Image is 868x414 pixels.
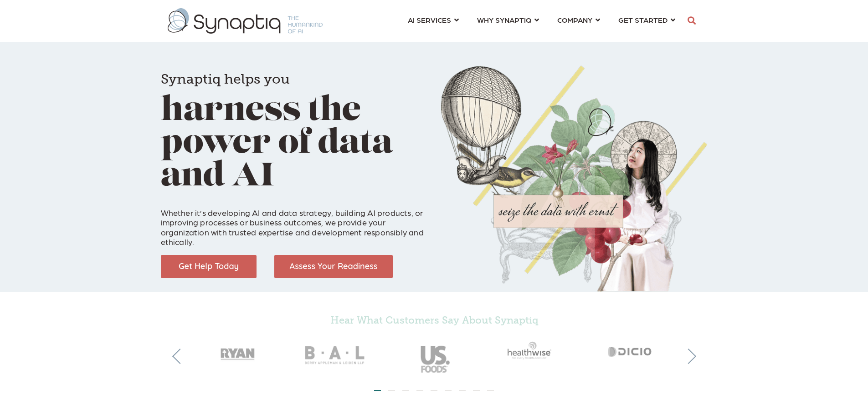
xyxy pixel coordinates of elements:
[681,349,696,364] button: Next
[473,390,480,391] li: Page dot 8
[483,330,582,370] img: Healthwise_gray50
[557,14,592,26] span: COMPANY
[399,5,684,37] nav: menu
[188,330,287,370] img: RyanCompanies_gray50_2
[487,390,494,391] li: Page dot 9
[557,11,600,28] a: COMPANY
[416,390,423,391] li: Page dot 4
[172,349,188,364] button: Previous
[582,330,680,370] img: Dicio
[388,390,395,391] li: Page dot 2
[402,390,409,391] li: Page dot 3
[445,390,452,391] li: Page dot 6
[618,11,675,28] a: GET STARTED
[161,59,427,194] h1: harness the power of data and AI
[477,14,531,26] span: WHY SYNAPTIQ
[168,8,323,34] img: synaptiq logo-1
[459,390,466,391] li: Page dot 7
[188,314,680,326] h5: Hear What Customers Say About Synaptiq
[408,11,459,28] a: AI SERVICES
[431,390,437,391] li: Page dot 5
[385,330,483,381] img: USFoods_gray50
[161,198,427,247] p: Whether it’s developing AI and data strategy, building AI products, or improving processes or bus...
[161,255,257,278] img: Get Help Today
[274,255,393,278] img: Assess Your Readiness
[477,11,539,28] a: WHY SYNAPTIQ
[374,390,381,391] li: Page dot 1
[441,65,708,292] img: Collage of girl, balloon, bird, and butterfly, with seize the data with ernst text
[618,14,668,26] span: GET STARTED
[408,14,451,26] span: AI SERVICES
[287,330,385,381] img: BAL_gray50
[161,71,290,87] span: Synaptiq helps you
